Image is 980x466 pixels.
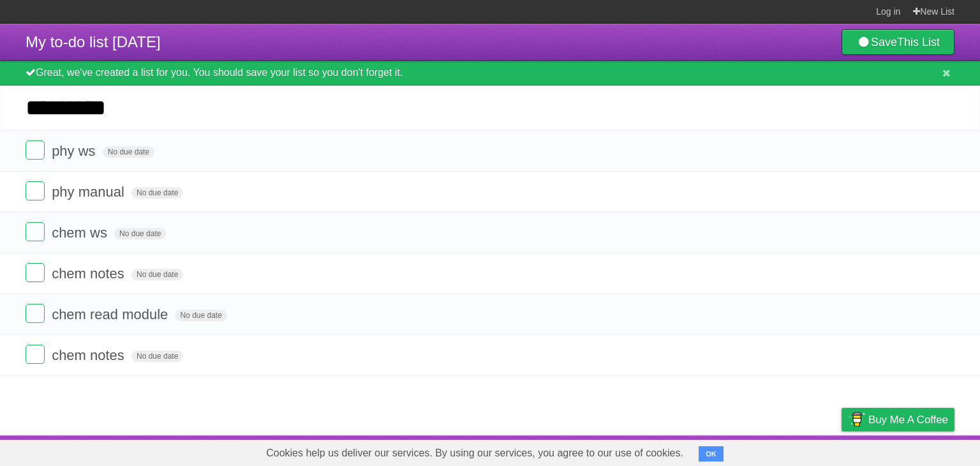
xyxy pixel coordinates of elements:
[825,439,858,463] a: Privacy
[699,446,724,462] button: OK
[131,187,183,199] span: No due date
[874,439,954,463] a: Suggest a feature
[52,266,128,282] span: chem notes
[848,409,865,430] img: Buy me a coffee
[672,439,699,463] a: About
[52,184,128,200] span: phy manual
[26,304,45,323] label: Done
[26,345,45,364] label: Done
[131,350,183,362] span: No due date
[253,440,696,466] span: Cookies help us deliver our services. By using our services, you agree to our use of cookies.
[52,306,171,322] span: chem read module
[842,408,954,432] a: Buy me a coffee
[868,409,948,431] span: Buy me a coffee
[782,439,810,463] a: Terms
[52,225,110,241] span: chem ws
[52,347,128,363] span: chem notes
[175,310,226,321] span: No due date
[897,36,940,49] b: This List
[26,222,45,241] label: Done
[714,439,766,463] a: Developers
[114,228,166,239] span: No due date
[26,140,45,160] label: Done
[26,263,45,282] label: Done
[131,269,183,280] span: No due date
[26,33,161,50] span: My to-do list [DATE]
[52,143,98,159] span: phy ws
[842,29,954,55] a: SaveThis List
[103,146,154,158] span: No due date
[26,181,45,200] label: Done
